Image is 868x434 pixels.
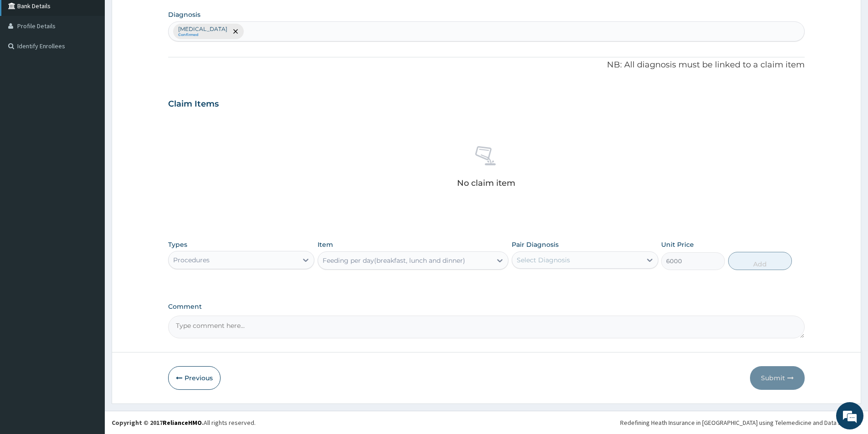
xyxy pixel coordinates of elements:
[168,241,187,249] label: Types
[178,26,227,33] p: [MEDICAL_DATA]
[168,10,200,19] label: Diagnosis
[53,115,126,207] span: We're online!
[163,419,202,427] a: RelianceHMO
[318,240,333,249] label: Item
[47,51,153,63] div: Chat with us now
[17,46,37,68] img: d_794563401_company_1708531726252_794563401
[620,418,861,427] div: Redefining Heath Insurance in [GEOGRAPHIC_DATA] using Telemedicine and Data Science!
[168,366,221,390] button: Previous
[168,99,219,109] h3: Claim Items
[457,179,515,188] p: No claim item
[231,27,240,36] span: remove selection option
[105,411,868,434] footer: All rights reserved.
[168,59,805,71] p: NB: All diagnosis must be linked to a claim item
[517,255,570,265] div: Select Diagnosis
[178,33,227,37] small: Confirmed
[728,252,792,270] button: Add
[5,249,174,281] textarea: Type your message and hit 'Enter'
[112,419,204,427] strong: Copyright © 2017 .
[173,255,210,265] div: Procedures
[168,303,805,311] label: Comment
[149,5,171,26] div: Minimize live chat window
[750,366,805,390] button: Submit
[661,240,694,249] label: Unit Price
[512,240,559,249] label: Pair Diagnosis
[323,256,465,265] div: Feeding per day(breakfast, lunch and dinner)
